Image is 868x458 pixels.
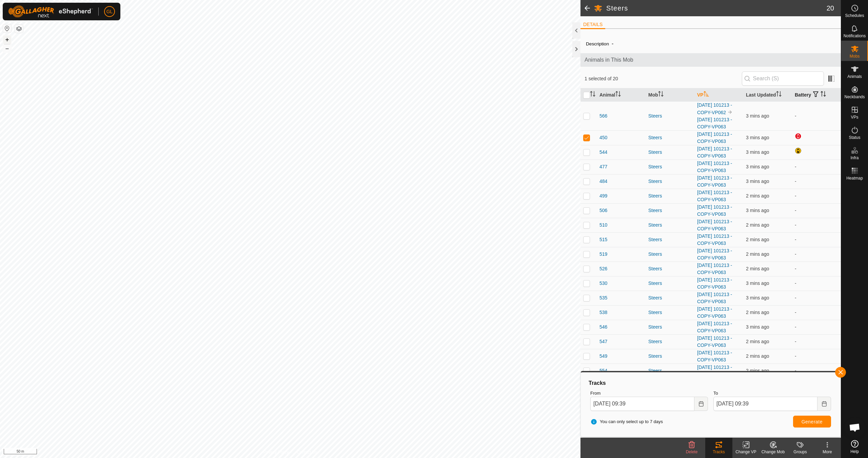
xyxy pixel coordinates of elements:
[792,276,841,291] td: -
[599,367,607,374] span: 554
[599,338,607,345] span: 547
[297,449,317,455] a: Contact Us
[599,324,607,331] span: 546
[599,163,607,170] span: 477
[648,192,692,200] div: Steers
[648,309,692,316] div: Steers
[792,218,841,232] td: -
[802,419,823,424] span: Generate
[844,34,866,38] span: Notifications
[776,92,782,98] p-sorticon: Activate to sort
[743,88,792,102] th: Last Updated
[704,92,709,98] p-sorticon: Activate to sort
[599,192,607,200] span: 499
[846,176,863,180] span: Heatmap
[590,390,708,397] label: From
[648,149,692,156] div: Steers
[606,4,827,12] h2: Steers
[792,247,841,262] td: -
[746,208,769,213] span: 22 Sept 2025, 9:36 am
[599,149,607,156] span: 544
[3,36,11,44] button: +
[599,265,607,272] span: 526
[697,306,732,319] a: [DATE] 101213 - COPY-VP063
[792,305,841,320] td: -
[599,222,607,229] span: 510
[844,95,865,99] span: Neckbands
[746,339,769,344] span: 22 Sept 2025, 9:36 am
[599,309,607,316] span: 538
[599,280,607,287] span: 530
[792,189,841,203] td: -
[590,92,595,98] p-sorticon: Activate to sort
[697,175,732,188] a: [DATE] 101213 - COPY-VP063
[746,179,769,184] span: 22 Sept 2025, 9:36 am
[648,294,692,301] div: Steers
[15,25,23,33] button: Map Layers
[713,390,831,397] label: To
[821,92,826,98] p-sorticon: Activate to sort
[3,44,11,53] button: –
[599,251,607,258] span: 519
[827,3,834,13] span: 20
[697,292,732,304] a: [DATE] 101213 - COPY-VP063
[759,449,787,455] div: Change Mob
[793,416,831,428] button: Generate
[106,8,113,15] span: GL
[697,204,732,217] a: [DATE] 101213 - COPY-VP063
[792,232,841,247] td: -
[792,174,841,189] td: -
[599,112,607,120] span: 566
[792,320,841,334] td: -
[746,353,769,359] span: 22 Sept 2025, 9:36 am
[697,248,732,261] a: [DATE] 101213 - COPY-VP063
[585,75,742,82] span: 1 selected of 20
[814,449,841,455] div: More
[847,75,862,79] span: Animals
[648,236,692,243] div: Steers
[851,115,858,119] span: VPs
[599,294,607,301] span: 535
[697,365,732,377] a: [DATE] 101213 - COPY-VP063
[3,24,11,33] button: Reset Map
[697,131,732,144] a: [DATE] 101213 - COPY-VP063
[263,449,289,455] a: Privacy Policy
[615,92,621,98] p-sorticon: Activate to sort
[817,397,831,411] button: Choose Date
[599,353,607,360] span: 549
[787,449,814,455] div: Groups
[599,207,607,214] span: 506
[648,265,692,272] div: Steers
[792,160,841,174] td: -
[697,190,732,202] a: [DATE] 101213 - COPY-VP063
[746,222,769,228] span: 22 Sept 2025, 9:36 am
[792,101,841,130] td: -
[697,277,732,290] a: [DATE] 101213 - COPY-VP063
[746,324,769,330] span: 22 Sept 2025, 9:36 am
[694,88,743,102] th: VP
[746,164,769,169] span: 22 Sept 2025, 9:36 am
[746,135,769,140] span: 22 Sept 2025, 9:36 am
[850,54,860,58] span: Mobs
[850,450,859,454] span: Help
[746,280,769,286] span: 22 Sept 2025, 9:36 am
[648,338,692,345] div: Steers
[792,262,841,276] td: -
[648,324,692,331] div: Steers
[746,149,769,155] span: 22 Sept 2025, 9:36 am
[590,418,663,425] span: You can only select up to 7 days
[648,251,692,258] div: Steers
[648,367,692,374] div: Steers
[850,156,859,160] span: Infra
[648,112,692,120] div: Steers
[727,109,733,115] img: to
[732,449,759,455] div: Change VP
[697,161,732,173] a: [DATE] 101213 - COPY-VP063
[588,379,834,387] div: Tracks
[597,88,646,102] th: Animal
[697,117,732,129] a: [DATE] 101213 - COPY-VP063
[792,349,841,363] td: -
[686,450,698,454] span: Delete
[849,136,860,140] span: Status
[845,417,865,438] div: Open chat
